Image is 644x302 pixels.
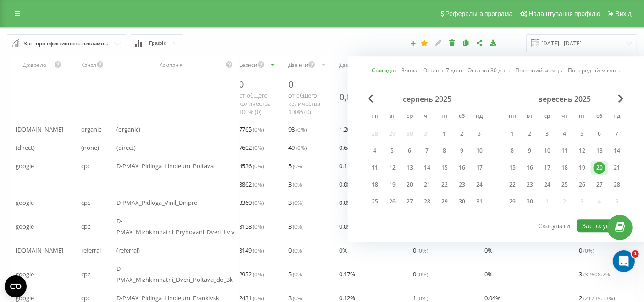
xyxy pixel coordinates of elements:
[439,145,451,157] div: 8
[288,221,303,232] span: 3
[81,124,101,135] span: organic
[366,94,488,104] div: серпень 2025
[420,110,434,124] abbr: четвер
[594,179,605,191] div: 27
[608,161,626,175] div: нд 21 вер 2025 р.
[116,124,140,135] span: (organic)
[583,270,611,278] span: ( 32608.7 %)
[372,66,396,75] a: Сьогодні
[539,127,556,141] div: ср 3 вер 2025 р.
[366,161,384,175] div: пн 11 серп 2025 р.
[468,66,510,75] a: Останні 30 днів
[401,161,418,175] div: ср 13 серп 2025 р.
[403,110,417,124] abbr: середа
[608,178,626,192] div: нд 28 вер 2025 р.
[632,250,639,258] span: 1
[366,195,384,209] div: пн 25 серп 2025 р.
[576,162,588,174] div: 19
[573,144,591,158] div: пт 12 вер 2025 р.
[524,196,536,208] div: 30
[418,270,428,278] span: ( 0 %)
[253,294,264,302] span: ( 0 %)
[116,142,136,153] span: (direct)
[293,294,303,302] span: ( 0 %)
[421,162,433,174] div: 14
[16,245,63,256] span: [DOMAIN_NAME]
[339,245,347,256] span: 0 %
[556,178,573,192] div: чт 25 вер 2025 р.
[421,145,433,157] div: 7
[253,199,264,206] span: ( 0 %)
[116,215,235,237] span: D-PMAX_Mizhkimnatni_Pryhovani_Dveri_Lviv
[484,269,493,280] span: 0 %
[239,179,264,190] span: 3862
[413,245,428,256] span: 0
[401,144,418,158] div: ср 6 серп 2025 р.
[421,39,429,46] i: Цей звіт буде завантажено першим при відкритті Аналітики. Ви можете призначити будь-який інший ва...
[524,179,536,191] div: 23
[556,127,573,141] div: чт 4 вер 2025 р.
[473,196,485,208] div: 31
[455,110,469,124] abbr: субота
[453,144,471,158] div: сб 9 серп 2025 р.
[386,162,398,174] div: 12
[439,196,451,208] div: 29
[436,195,453,209] div: пт 29 серп 2025 р.
[506,162,518,174] div: 15
[131,34,183,52] button: Графік
[521,178,539,192] div: вт 23 вер 2025 р.
[473,145,485,157] div: 10
[16,221,34,232] span: google
[541,128,553,140] div: 3
[436,161,453,175] div: пт 15 серп 2025 р.
[471,195,488,209] div: нд 31 серп 2025 р.
[413,269,428,280] span: 0
[423,66,462,75] a: Останні 7 днів
[608,144,626,158] div: нд 14 вер 2025 р.
[446,10,513,17] span: Реферальна програма
[384,195,401,209] div: вт 26 серп 2025 р.
[504,161,521,175] div: пн 15 вер 2025 р.
[418,178,436,192] div: чт 21 серп 2025 р.
[24,38,110,49] div: Звіт про ефективність рекламних кампаній
[506,128,518,140] div: 1
[288,142,307,153] span: 49
[476,39,484,46] i: Поділитися налаштуваннями звіту
[16,269,34,280] span: google
[239,221,264,232] span: 3158
[568,66,620,75] a: Попередній місяць
[16,61,54,69] div: Джерело
[253,162,264,170] span: ( 0 %)
[81,221,90,232] span: cpc
[462,39,470,46] i: Копіювати звіт
[579,269,611,280] span: 3
[239,61,257,69] div: Сеанси
[339,221,355,232] span: 0.09 %
[453,178,471,192] div: сб 23 серп 2025 р.
[576,145,588,157] div: 12
[521,195,539,209] div: вт 30 вер 2025 р.
[288,179,303,190] span: 3
[558,110,572,124] abbr: четвер
[471,127,488,141] div: нд 3 серп 2025 р.
[591,178,608,192] div: сб 27 вер 2025 р.
[385,110,399,124] abbr: вівторок
[533,219,575,232] button: Скасувати
[591,127,608,141] div: сб 6 вер 2025 р.
[386,179,398,191] div: 19
[288,78,293,90] span: 0
[149,40,166,46] span: Графік
[293,247,303,254] span: ( 0 %)
[293,199,303,206] span: ( 0 %)
[421,196,433,208] div: 28
[594,128,605,140] div: 6
[16,142,35,153] span: (direct)
[288,197,303,208] span: 3
[116,245,140,256] span: (referral)
[453,195,471,209] div: сб 30 серп 2025 р.
[473,110,486,124] abbr: неділя
[471,178,488,192] div: нд 24 серп 2025 р.
[579,245,594,256] span: 0
[439,179,451,191] div: 22
[524,128,536,140] div: 2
